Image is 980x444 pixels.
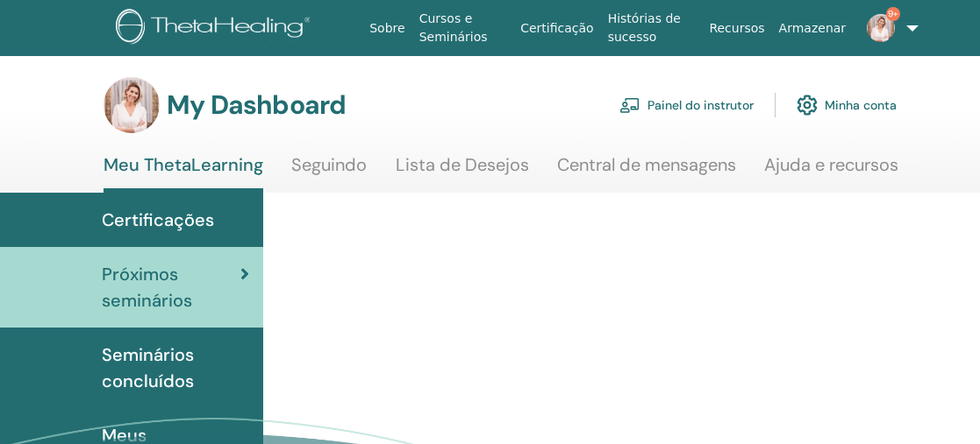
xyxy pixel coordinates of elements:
[102,207,214,233] span: Certificações
[601,3,703,53] a: Histórias de sucesso
[291,154,367,188] a: Seguindo
[513,12,600,45] a: Certificação
[104,154,263,193] a: Meu ThetaLearning
[797,86,897,124] a: Minha conta
[116,9,317,48] img: logo.png
[362,12,411,45] a: Sobre
[867,14,895,42] img: default.jpg
[396,154,529,188] a: Lista de Desejos
[772,12,853,45] a: Armazenar
[102,261,240,314] span: Próximos seminários
[797,90,818,120] img: cog.svg
[886,7,900,21] span: 9+
[764,154,898,188] a: Ajuda e recursos
[167,89,346,121] h3: My Dashboard
[104,77,160,133] img: default.jpg
[619,97,640,113] img: chalkboard-teacher.svg
[412,3,514,53] a: Cursos e Seminários
[557,154,736,188] a: Central de mensagens
[102,342,249,394] span: Seminários concluídos
[619,86,754,124] a: Painel do instrutor
[702,12,771,45] a: Recursos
